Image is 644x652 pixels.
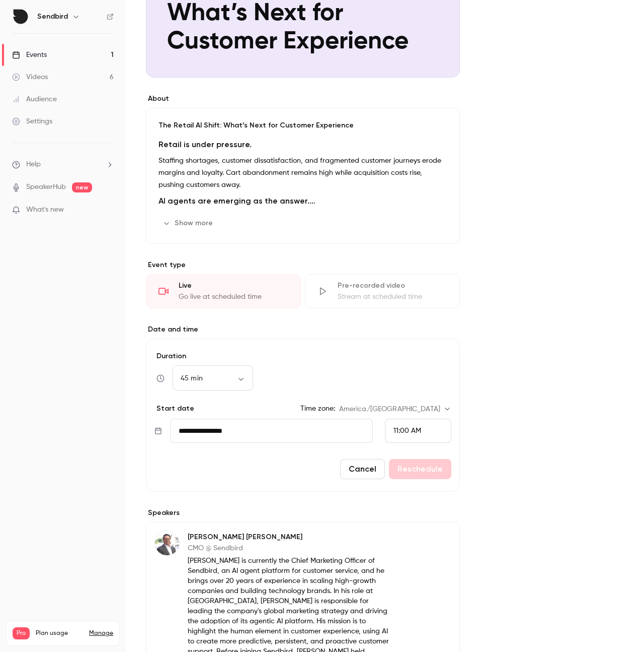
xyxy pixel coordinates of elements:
p: CMO @ Sendbird [188,543,394,553]
div: Pre-recorded video [338,281,447,291]
div: Stream at scheduled time [338,292,447,302]
p: The Retail AI Shift: What’s Next for Customer Experience [158,120,447,131]
h6: Sendbird [37,12,68,22]
h2: Retail is under pressure. [158,139,447,151]
div: Audience [12,94,57,104]
label: Duration [154,351,451,361]
div: Events [12,50,47,60]
div: Live [179,281,288,291]
div: 45 min [173,373,253,383]
label: Date and time [146,324,460,335]
div: Pre-recorded videoStream at scheduled time [305,274,460,308]
div: Go live at scheduled time [179,292,288,302]
a: SpeakerHub [26,182,66,192]
p: [PERSON_NAME] [PERSON_NAME] [188,532,394,542]
div: Settings [12,116,52,126]
div: America/[GEOGRAPHIC_DATA] [339,404,451,414]
span: Pro [13,627,30,639]
span: What's new [26,205,64,215]
iframe: Noticeable Trigger [102,206,114,215]
label: Time zone: [300,404,335,414]
span: 11:00 AM [393,427,421,434]
button: Cancel [340,459,385,479]
button: Show more [158,215,219,231]
label: About [146,94,460,104]
div: From [385,419,451,443]
p: Staffing shortages, customer dissatisfaction, and fragmented customer journeys erode margins and ... [158,155,447,191]
span: Plan usage [36,629,83,637]
span: new [72,182,92,192]
img: Charles Studt [155,531,179,555]
span: Help [26,159,41,170]
img: Sendbird [13,9,29,25]
div: Videos [12,72,48,82]
label: Speakers [146,508,460,518]
div: LiveGo live at scheduled time [146,274,301,308]
h2: AI agents are emerging as the answer. [158,195,447,207]
p: Event type [146,260,460,270]
li: help-dropdown-opener [12,159,114,170]
a: Manage [89,629,113,637]
p: Start date [154,404,194,414]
